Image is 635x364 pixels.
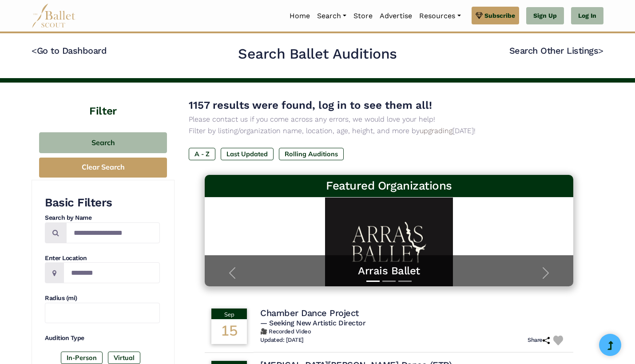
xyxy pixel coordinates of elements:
[189,99,432,111] span: 1157 results were found, log in to see them all!
[108,352,140,364] label: Virtual
[286,7,314,25] a: Home
[189,148,215,160] label: A - Z
[32,83,175,119] h4: Filter
[32,45,37,56] code: <
[416,7,464,25] a: Resources
[214,264,564,278] a: Arrais Ballet
[211,309,247,319] div: Sep
[32,45,107,56] a: <Go to Dashboard
[509,45,603,56] a: Search Other Listings>
[528,336,550,344] h6: Share
[45,254,160,263] h4: Enter Location
[279,148,344,160] label: Rolling Auditions
[211,319,247,344] div: 15
[45,195,160,210] h3: Basic Filters
[189,114,589,125] p: Please contact us if you come across any errors, we would love your help!
[260,336,304,344] h6: Updated: [DATE]
[484,11,515,20] span: Subscribe
[420,127,452,135] a: upgrading
[238,45,397,63] h2: Search Ballet Auditions
[61,352,103,364] label: In-Person
[376,7,416,25] a: Advertise
[260,328,567,336] h6: 🎥 Recorded Video
[260,307,359,319] h4: Chamber Dance Project
[476,11,483,20] img: gem.svg
[45,294,160,303] h4: Radius (mi)
[39,158,167,178] button: Clear Search
[63,262,160,283] input: Location
[66,222,160,243] input: Search by names...
[350,7,376,25] a: Store
[398,276,412,286] button: Slide 3
[45,214,160,222] h4: Search by Name
[314,7,350,25] a: Search
[598,45,603,56] code: >
[571,7,603,25] a: Log In
[382,276,396,286] button: Slide 2
[221,148,274,160] label: Last Updated
[526,7,564,25] a: Sign Up
[212,178,566,194] h3: Featured Organizations
[39,132,167,153] button: Search
[45,334,160,343] h4: Audition Type
[366,276,380,286] button: Slide 1
[472,7,519,24] a: Subscribe
[260,319,365,327] span: — Seeking New Artistic Director
[189,125,589,137] p: Filter by listing/organization name, location, age, height, and more by [DATE]!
